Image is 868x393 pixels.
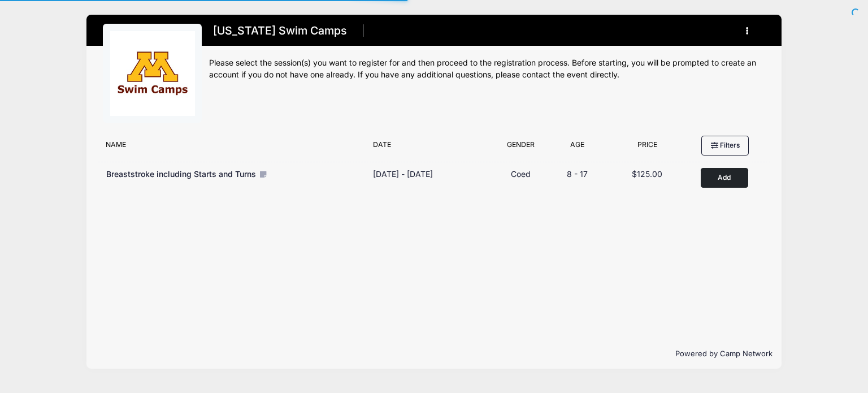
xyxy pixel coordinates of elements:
[701,168,748,188] button: Add
[548,140,607,156] div: Age
[607,140,688,156] div: Price
[632,169,662,179] span: $125.00
[367,140,494,156] div: Date
[701,136,749,155] button: Filters
[110,31,195,116] img: logo
[373,168,433,180] div: [DATE] - [DATE]
[101,140,367,156] div: Name
[96,348,772,360] p: Powered by Camp Network
[567,169,588,179] span: 8 - 17
[209,21,350,41] h1: [US_STATE] Swim Camps
[511,169,531,179] span: Coed
[106,169,256,179] span: Breaststroke including Starts and Turns
[494,140,547,156] div: Gender
[209,57,765,81] div: Please select the session(s) you want to register for and then proceed to the registration proces...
